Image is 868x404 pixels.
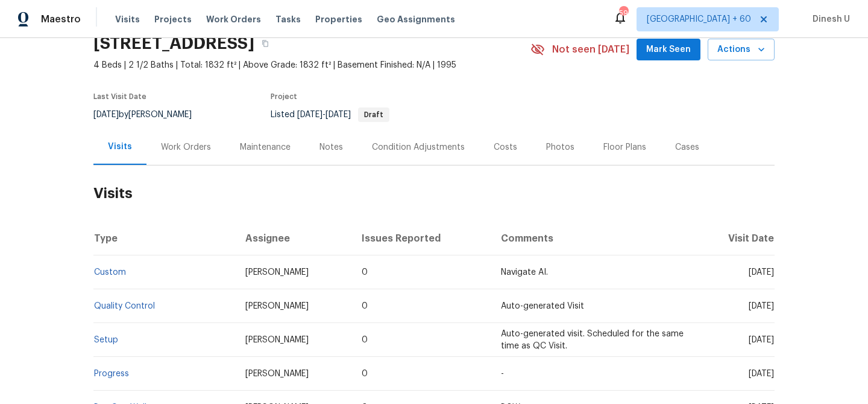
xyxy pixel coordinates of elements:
span: Navigate AI. [501,268,548,277]
button: Copy Address [254,33,276,54]
th: Type [93,222,236,255]
span: 0 [362,370,368,378]
div: by [PERSON_NAME] [93,107,206,122]
span: Maestro [41,13,81,25]
a: Progress [94,370,129,378]
a: Quality Control [94,302,155,310]
a: Setup [94,336,118,344]
span: 0 [362,268,368,277]
span: 0 [362,302,368,310]
th: Issues Reported [352,222,491,255]
div: Maintenance [240,141,291,153]
th: Visit Date [696,222,775,255]
span: - [297,111,351,119]
span: [DATE] [325,111,351,119]
span: Listed [271,111,389,119]
span: - [501,370,504,378]
span: 0 [362,336,368,344]
h2: Visits [93,165,775,222]
div: Photos [546,141,574,153]
span: [PERSON_NAME] [245,370,309,378]
button: Actions [708,39,775,61]
span: Tasks [275,15,301,24]
span: Mark Seen [646,42,691,57]
button: Mark Seen [637,39,700,61]
span: [DATE] [749,336,774,344]
span: [DATE] [749,268,774,277]
span: Properties [315,13,362,25]
span: Not seen [DATE] [552,43,629,56]
div: Cases [675,141,699,153]
a: Custom [94,268,126,277]
div: 591 [619,7,627,19]
h2: [STREET_ADDRESS] [93,37,254,50]
span: Last Visit Date [93,93,146,100]
span: Visits [115,13,140,25]
span: Draft [359,111,388,118]
div: Visits [108,141,132,153]
span: Actions [717,42,765,57]
span: 4 Beds | 2 1/2 Baths | Total: 1832 ft² | Above Grade: 1832 ft² | Basement Finished: N/A | 1995 [93,59,530,71]
span: Projects [154,13,192,25]
div: Work Orders [161,141,211,153]
span: Auto-generated Visit [501,302,584,310]
span: Work Orders [206,13,261,25]
span: [DATE] [93,111,119,119]
span: [DATE] [749,370,774,378]
span: Auto-generated visit. Scheduled for the same time as QC Visit. [501,330,684,350]
div: Floor Plans [603,141,646,153]
div: Notes [319,141,343,153]
div: Costs [494,141,517,153]
span: [PERSON_NAME] [245,336,309,344]
span: [GEOGRAPHIC_DATA] + 60 [647,13,751,25]
th: Comments [491,222,696,255]
span: [DATE] [749,302,774,310]
span: [PERSON_NAME] [245,268,309,277]
span: Dinesh U [808,13,850,25]
span: [DATE] [297,111,322,119]
th: Assignee [236,222,353,255]
span: Geo Assignments [377,13,455,25]
div: Condition Adjustments [372,141,465,153]
span: Project [271,93,297,100]
span: [PERSON_NAME] [245,302,309,310]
